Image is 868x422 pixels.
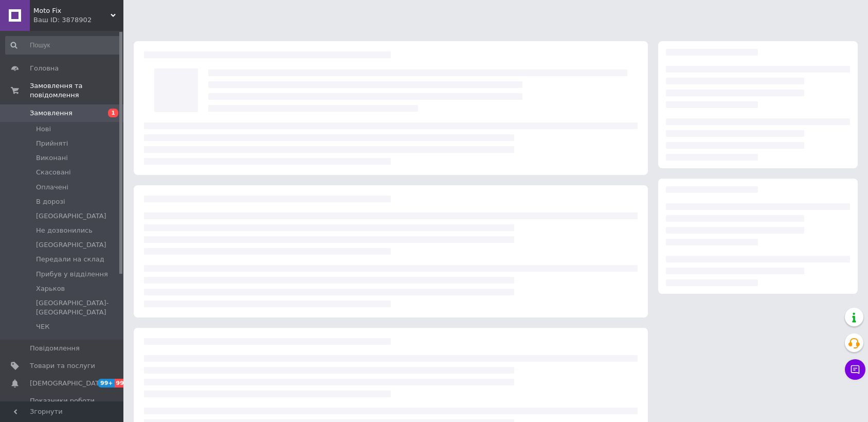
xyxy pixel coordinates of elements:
span: 1 [108,109,118,117]
span: [GEOGRAPHIC_DATA]-[GEOGRAPHIC_DATA] [36,298,120,317]
span: [GEOGRAPHIC_DATA] [36,240,106,250]
div: Ваш ID: 3878902 [33,15,123,25]
span: Скасовані [36,168,71,177]
span: Повідомлення [30,344,80,353]
span: Нові [36,125,51,134]
span: Замовлення [30,109,73,118]
span: [GEOGRAPHIC_DATA] [36,212,106,221]
span: Головна [30,64,59,73]
button: Чат з покупцем [845,359,865,380]
span: Передали на склад [36,255,104,264]
span: Moto Fix [33,6,111,15]
span: Замовлення та повідомлення [30,81,123,100]
span: [DEMOGRAPHIC_DATA] [30,379,106,388]
span: Харьков [36,284,65,293]
input: Пошук [5,36,121,55]
span: Показники роботи компанії [30,396,95,415]
span: Оплачені [36,183,68,192]
span: 99+ [115,379,132,388]
span: ЧЕК [36,322,49,331]
span: Прийняті [36,139,68,148]
span: 99+ [98,379,115,388]
span: В дорозі [36,197,65,206]
span: Не дозвонились [36,226,93,235]
span: Прибув у відділення [36,270,108,279]
span: Виконані [36,153,68,163]
span: Товари та послуги [30,361,95,371]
